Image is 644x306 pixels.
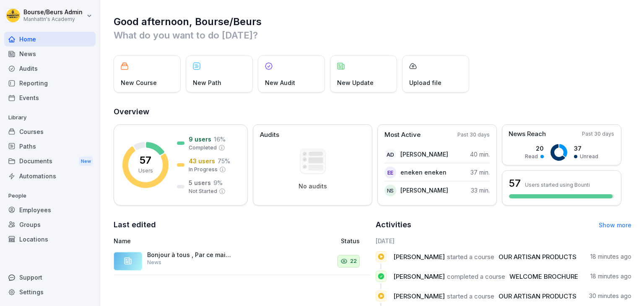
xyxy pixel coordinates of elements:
[384,185,396,196] div: NS
[4,76,96,90] a: Reporting
[4,169,96,183] a: Automations
[4,154,96,169] a: DocumentsNew
[590,272,631,280] p: 18 minutes ago
[470,150,490,159] p: 40 min.
[214,135,226,144] p: 16 %
[4,285,96,299] a: Settings
[4,61,96,76] a: Audits
[218,157,230,165] p: 75 %
[4,154,96,169] div: Documents
[580,153,598,160] p: Unread
[4,32,96,46] a: Home
[189,188,217,195] p: Not Started
[509,129,546,139] p: News Reach
[447,253,494,261] span: started a course
[509,176,521,190] h3: 57
[384,130,421,140] p: Most Active
[384,167,396,178] div: ee
[400,168,447,177] p: eneken eneken
[114,219,370,231] h2: Last edited
[114,237,271,245] p: Name
[393,273,445,280] span: [PERSON_NAME]
[4,203,96,217] a: Employees
[341,237,360,245] p: Status
[114,248,370,275] a: Bonjour à tous , Par ce mail , nous vous notifions que les modules de formation ont été mis à jou...
[260,130,279,140] p: Audits
[337,78,374,87] p: New Update
[121,78,157,87] p: New Course
[189,157,215,165] p: 43 users
[376,237,632,245] h6: [DATE]
[265,78,295,87] p: New Audit
[447,273,505,280] span: completed a course
[114,106,631,118] h2: Overview
[189,166,218,173] p: In Progress
[189,144,217,152] p: Completed
[525,144,544,153] p: 20
[590,252,631,261] p: 18 minutes ago
[189,135,211,144] p: 9 users
[140,155,151,165] p: 57
[384,149,396,160] div: AD
[4,90,96,105] a: Events
[114,28,631,42] p: What do you want to do [DATE]?
[457,131,490,139] p: Past 30 days
[4,270,96,285] div: Support
[470,168,490,177] p: 37 min.
[23,16,83,22] p: Manhattn's Academy
[400,186,448,195] p: [PERSON_NAME]
[23,9,83,16] p: Bourse/Beurs Admin
[574,144,598,153] p: 37
[114,15,631,28] h1: Good afternoon, Bourse/Beurs
[4,189,96,203] p: People
[599,221,631,229] a: Show more
[147,259,161,266] p: News
[193,78,221,87] p: New Path
[4,111,96,124] p: Library
[393,292,445,300] span: [PERSON_NAME]
[499,253,576,261] span: OUR ARTISAN PRODUCTS
[299,183,327,190] p: No audits
[213,178,223,187] p: 9 %
[4,46,96,61] a: News
[400,150,448,159] p: [PERSON_NAME]
[4,217,96,232] a: Groups
[582,130,614,138] p: Past 30 days
[4,232,96,247] a: Locations
[525,182,590,188] p: Users started using Bounti
[471,186,490,195] p: 33 min.
[147,251,231,259] p: Bonjour à tous , Par ce mail , nous vous notifions que les modules de formation ont été mis à jou...
[376,219,411,231] h2: Activities
[393,253,445,261] span: [PERSON_NAME]
[138,167,153,175] p: Users
[409,78,441,87] p: Upload file
[509,273,578,280] span: WELCOME BROCHURE
[189,178,211,187] p: 5 users
[350,257,357,265] p: 22
[499,292,576,300] span: OUR ARTISAN PRODUCTS
[79,157,93,166] div: New
[4,139,96,154] a: Paths
[589,292,631,300] p: 30 minutes ago
[4,124,96,139] a: Courses
[525,153,538,160] p: Read
[447,292,494,300] span: started a course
